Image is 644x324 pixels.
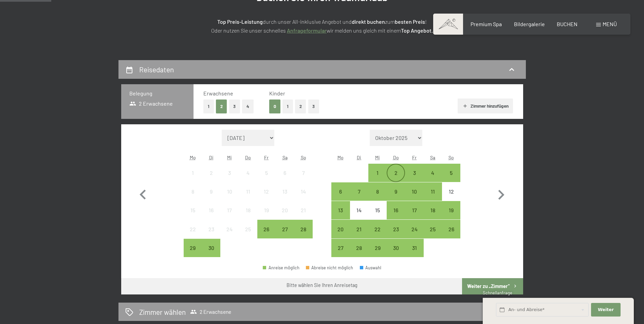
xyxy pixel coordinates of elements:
[369,189,386,206] div: 8
[258,227,275,244] div: 26
[368,201,387,219] div: Anreise nicht möglich
[351,227,368,244] div: 21
[257,220,276,238] div: Anreise möglich
[202,201,220,219] div: Tue Sep 16 2025
[387,239,405,257] div: Thu Oct 30 2025
[203,90,233,96] span: Erwachsene
[239,201,257,219] div: Anreise nicht möglich
[276,220,294,238] div: Sat Sep 27 2025
[401,27,433,34] strong: Top Angebot.
[202,220,220,238] div: Tue Sep 23 2025
[276,208,293,224] div: 20
[368,239,387,257] div: Anreise möglich
[202,182,220,201] div: Anreise nicht möglich
[405,182,423,201] div: Anreise möglich
[387,189,404,206] div: 9
[294,164,312,182] div: Anreise nicht möglich
[331,220,350,238] div: Anreise möglich
[369,170,386,187] div: 1
[442,164,460,182] div: Sun Oct 05 2025
[257,201,276,219] div: Anreise nicht möglich
[220,182,239,201] div: Anreise nicht möglich
[269,100,280,113] button: 0
[557,21,577,27] a: BUCHEN
[269,90,285,96] span: Kinder
[239,182,257,201] div: Anreise nicht möglich
[424,182,442,201] div: Sat Oct 11 2025
[332,208,349,224] div: 13
[405,239,423,257] div: Anreise möglich
[239,182,257,201] div: Thu Sep 11 2025
[301,155,306,160] abbr: Sonntag
[483,290,512,295] span: Schnellanfrage
[242,100,254,113] button: 4
[227,155,232,160] abbr: Mittwoch
[395,18,425,25] strong: besten Preis
[331,182,350,201] div: Mon Oct 06 2025
[202,182,220,201] div: Tue Sep 09 2025
[203,227,220,244] div: 23
[306,266,353,270] div: Abreise nicht möglich
[257,182,276,201] div: Fri Sep 12 2025
[406,170,423,187] div: 3
[387,164,405,182] div: Thu Oct 02 2025
[202,239,220,257] div: Anreise möglich
[331,201,350,219] div: Mon Oct 13 2025
[295,227,312,244] div: 28
[276,182,294,201] div: Anreise nicht möglich
[331,239,350,257] div: Anreise möglich
[258,208,275,224] div: 19
[471,21,502,27] a: Premium Spa
[387,201,405,219] div: Thu Oct 16 2025
[152,17,492,35] p: durch unser All-inklusive Angebot und zum ! Oder nutzen Sie unser schnelles wir melden uns gleich...
[240,170,257,187] div: 4
[405,239,423,257] div: Fri Oct 31 2025
[360,266,382,270] div: Auswahl
[257,164,276,182] div: Anreise nicht möglich
[387,239,405,257] div: Anreise möglich
[368,220,387,238] div: Wed Oct 22 2025
[369,227,386,244] div: 22
[331,220,350,238] div: Mon Oct 20 2025
[202,239,220,257] div: Tue Sep 30 2025
[202,220,220,238] div: Anreise nicht möglich
[184,220,202,238] div: Mon Sep 22 2025
[424,220,442,238] div: Sat Oct 25 2025
[245,155,251,160] abbr: Donnerstag
[294,220,312,238] div: Anreise möglich
[276,164,294,182] div: Sat Sep 06 2025
[276,201,294,219] div: Sat Sep 20 2025
[350,239,368,257] div: Anreise möglich
[257,220,276,238] div: Fri Sep 26 2025
[369,208,386,224] div: 15
[424,189,441,206] div: 11
[184,164,202,182] div: Mon Sep 01 2025
[443,227,460,244] div: 26
[276,170,293,187] div: 6
[357,155,361,160] abbr: Dienstag
[295,189,312,206] div: 14
[184,245,201,262] div: 29
[220,164,239,182] div: Wed Sep 03 2025
[257,182,276,201] div: Anreise nicht möglich
[331,201,350,219] div: Anreise möglich
[209,155,214,160] abbr: Dienstag
[216,100,227,113] button: 2
[442,220,460,238] div: Anreise möglich
[294,201,312,219] div: Sun Sep 21 2025
[264,155,269,160] abbr: Freitag
[229,100,240,113] button: 3
[424,201,442,219] div: Anreise möglich
[276,220,294,238] div: Anreise möglich
[368,164,387,182] div: Wed Oct 01 2025
[184,182,202,201] div: Anreise nicht möglich
[351,208,368,224] div: 14
[405,182,423,201] div: Fri Oct 10 2025
[220,220,239,238] div: Wed Sep 24 2025
[405,164,423,182] div: Fri Oct 03 2025
[351,189,368,206] div: 7
[424,227,441,244] div: 25
[412,155,417,160] abbr: Freitag
[387,245,404,262] div: 30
